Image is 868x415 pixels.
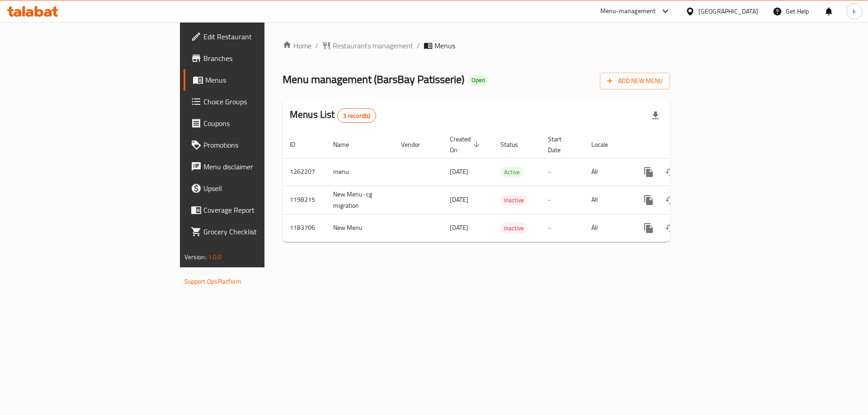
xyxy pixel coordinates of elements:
h2: Menus List [290,108,376,123]
a: Menu disclaimer [184,156,325,177]
span: Get support on: [184,266,226,278]
div: Active [500,167,524,177]
span: [DATE] [450,194,468,205]
td: - [541,214,584,242]
span: Status [500,139,530,150]
span: Edit Restaurant [203,31,318,42]
a: Edit Restaurant [184,26,325,47]
span: Choice Groups [203,96,318,107]
table: enhanced table [283,131,732,242]
div: [GEOGRAPHIC_DATA] [698,6,758,16]
span: Add New Menu [607,75,663,87]
span: [DATE] [450,222,468,233]
th: Actions [631,131,732,159]
button: more [638,161,660,183]
button: more [638,189,660,211]
div: Inactive [500,223,528,233]
span: ID [290,139,307,150]
td: All [584,186,631,214]
span: Start Date [548,134,573,155]
a: Coverage Report [184,199,325,221]
td: - [541,158,584,186]
span: 3 record(s) [338,112,376,120]
a: Promotions [184,134,325,156]
td: - [541,186,584,214]
span: Created On [450,134,482,155]
span: Name [333,139,361,150]
a: Grocery Checklist [184,221,325,242]
span: k [853,6,856,16]
span: Promotions [203,140,318,150]
span: Upsell [203,183,318,194]
button: Change Status [660,189,681,211]
span: Restaurants management [333,40,413,51]
span: Locale [591,139,620,150]
a: Choice Groups [184,91,325,112]
div: Menu-management [600,6,656,17]
span: Inactive [500,195,528,205]
span: Version: [184,251,207,263]
a: Coupons [184,112,325,134]
li: / [417,40,420,51]
td: All [584,214,631,242]
td: All [584,158,631,186]
span: Menu management ( BarsBay Patisserie ) [283,69,464,89]
span: Inactive [500,223,528,233]
button: Add New Menu [600,73,670,89]
td: New Menu -cg migration [326,186,394,214]
div: Export file [645,105,666,126]
nav: breadcrumb [283,40,670,51]
a: Menus [184,69,325,91]
td: New Menu [326,214,394,242]
span: Grocery Checklist [203,226,318,237]
div: Total records count [337,108,377,123]
span: Menus [205,75,318,85]
span: Coupons [203,118,318,129]
button: Change Status [660,217,681,239]
a: Support.OpsPlatform [184,275,242,287]
button: Change Status [660,161,681,183]
span: Menu disclaimer [203,161,318,172]
span: [DATE] [450,166,468,177]
td: menu [326,158,394,186]
a: Upsell [184,177,325,199]
span: Active [500,167,524,177]
span: Open [468,76,489,84]
span: 1.0.0 [208,251,222,263]
a: Restaurants management [322,40,413,51]
span: Branches [203,53,318,64]
a: Branches [184,47,325,69]
span: Coverage Report [203,205,318,215]
div: Open [468,75,489,86]
span: Menus [434,40,455,51]
span: Vendor [401,139,432,150]
button: more [638,217,660,239]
